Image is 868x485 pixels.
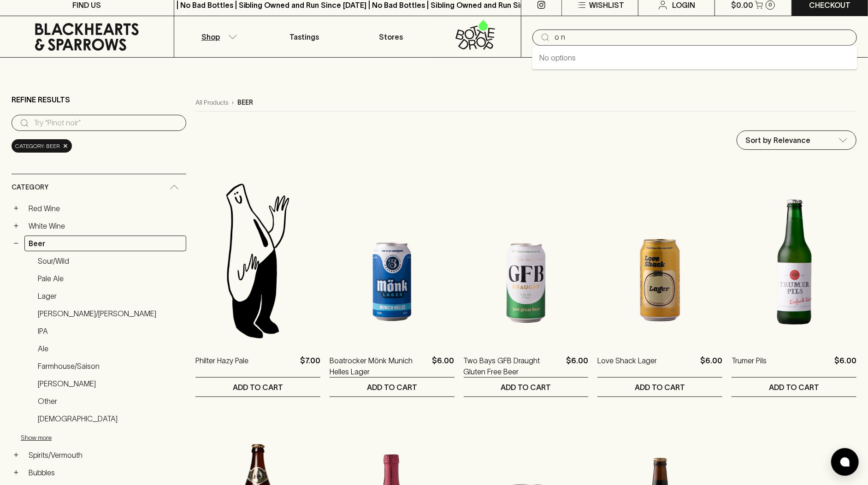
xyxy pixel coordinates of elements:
button: + [12,221,21,231]
button: + [12,450,21,460]
img: Blackhearts & Sparrows Man [195,180,320,341]
p: Tastings [289,31,319,42]
button: ADD TO CART [597,378,722,396]
a: White Wine [24,218,186,234]
a: Two Bays GFB Draught Gluten Free Beer [464,355,563,377]
a: Red Wine [24,201,186,216]
p: ADD TO CART [367,382,417,393]
a: Love Shack Lager [597,355,657,377]
div: Sort by Relevance [737,131,856,149]
button: ADD TO CART [732,378,856,396]
a: Tastings [261,16,348,57]
a: Ale [34,341,186,356]
p: ADD TO CART [769,382,819,393]
button: + [12,204,21,213]
span: Category [12,182,48,193]
a: Pale Ale [34,271,186,286]
button: ADD TO CART [464,378,589,396]
p: $6.00 [566,355,588,377]
button: + [12,468,21,477]
a: Lager [34,288,186,304]
a: All Products [195,98,228,107]
p: Stores [379,31,403,42]
span: × [63,141,68,151]
p: Shop [201,31,220,42]
p: ADD TO CART [233,382,283,393]
button: ADD TO CART [330,378,455,396]
a: [DEMOGRAPHIC_DATA] [34,411,186,426]
div: Category [12,174,186,201]
a: Philter Hazy Pale [195,355,248,377]
div: No options [532,46,857,70]
a: Bubbles [24,465,186,480]
p: $6.00 [700,355,722,377]
a: Farmhouse/Saison [34,358,186,374]
p: Sort by Relevance [745,135,810,146]
button: Show more [21,428,142,447]
p: › [232,98,234,107]
img: Boatrocker Mönk Munich Helles Lager [330,180,455,341]
p: ADD TO CART [635,382,685,393]
a: Spirits/Vermouth [24,447,186,463]
img: Two Bays GFB Draught Gluten Free Beer [464,180,589,341]
a: Stores [348,16,434,57]
input: Try "Pinot noir" [555,30,850,45]
p: Refine Results [12,94,70,105]
a: Boatrocker Mönk Munich Helles Lager [330,355,429,377]
p: ADD TO CART [501,382,551,393]
img: Trumer Pils [732,180,856,341]
a: IPA [34,323,186,339]
a: Beer [24,236,186,251]
a: [PERSON_NAME] [34,376,186,391]
p: $6.00 [432,355,455,377]
p: 0 [768,2,772,7]
a: Sour/Wild [34,253,186,269]
img: bubble-icon [840,457,850,467]
p: beer [237,98,253,107]
img: Love Shack Lager [597,180,722,341]
a: Trumer Pils [732,355,767,377]
a: Other [34,393,186,409]
button: Shop [174,16,261,57]
button: ADD TO CART [195,378,320,396]
input: Try “Pinot noir” [34,116,179,130]
button: − [12,239,21,248]
p: $6.00 [834,355,856,377]
a: [PERSON_NAME]/[PERSON_NAME] [34,306,186,321]
p: $7.00 [300,355,320,377]
span: Category: beer [15,142,60,151]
